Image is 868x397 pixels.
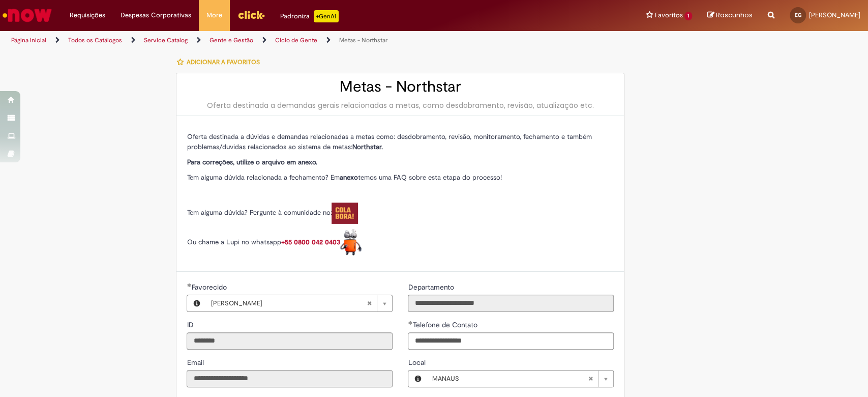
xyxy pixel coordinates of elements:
[339,36,387,44] a: Metas - Northstar
[187,358,205,367] span: Somente leitura - Email
[187,238,362,246] span: Ou chame a Lupi no whatsapp
[352,143,382,151] strong: Northstar.
[68,36,122,44] a: Todos os Catálogos
[654,10,682,20] span: Favoritos
[408,332,614,350] input: Telefone de Contato
[281,238,362,246] a: +55 0800 042 0403
[408,282,456,292] label: Somente leitura - Departamento
[187,295,205,311] button: Favorecido, Visualizar este registro Erika Da Silva Guedes
[684,12,692,20] span: 1
[809,11,860,19] span: [PERSON_NAME]
[187,357,205,367] label: Somente leitura - Email
[280,10,339,22] div: Padroniza
[191,282,228,292] span: Necessários - Favorecido
[795,12,801,18] span: EG
[362,295,377,311] abbr: Limpar campo Favorecido
[314,10,339,22] p: +GenAi
[211,295,367,311] span: [PERSON_NAME]
[427,371,613,387] a: MANAUSLimpar campo Local
[408,371,427,387] button: Local, Visualizar este registro MANAUS
[11,36,46,44] a: Página inicial
[144,36,188,44] a: Service Catalog
[707,11,753,20] a: Rascunhos
[187,320,195,330] label: Somente leitura - ID
[408,358,427,367] span: Local
[583,371,598,387] abbr: Limpar campo Local
[716,10,753,20] span: Rascunhos
[408,295,614,312] input: Departamento
[187,208,358,217] span: Tem alguma dúvida? Pergunte à comunidade no:
[432,371,588,387] span: MANAUS
[237,7,265,22] img: click_logo_yellow_360x200.png
[187,173,501,182] span: Tem alguma dúvida relacionada a fechamento? Em temos uma FAQ sobre esta etapa do processo!
[332,203,358,224] img: Colabora%20logo.pngx
[187,78,614,95] h2: Metas - Northstar
[340,229,362,256] img: Lupi%20logo.pngx
[206,10,222,20] span: More
[187,370,393,387] input: Email
[187,100,614,110] div: Oferta destinada a demandas gerais relacionadas a metas, como desdobramento, revisão, atualização...
[187,320,195,329] span: Somente leitura - ID
[205,295,392,311] a: [PERSON_NAME]Limpar campo Favorecido
[176,51,265,73] button: Adicionar a Favoritos
[8,31,571,50] ul: Trilhas de página
[187,332,393,350] input: ID
[209,36,253,44] a: Gente e Gestão
[186,58,259,66] span: Adicionar a Favoritos
[121,10,191,20] span: Despesas Corporativas
[275,36,317,44] a: Ciclo de Gente
[339,173,357,182] strong: anexo
[1,5,53,25] img: ServiceNow
[187,132,591,151] span: Oferta destinada a dúvidas e demandas relacionadas a metas como: desdobramento, revisão, monitora...
[70,10,105,20] span: Requisições
[408,321,412,325] span: Obrigatório Preenchido
[332,208,358,217] a: Colabora
[412,320,479,329] span: Telefone de Contato
[187,283,191,287] span: Obrigatório Preenchido
[408,282,456,292] span: Somente leitura - Departamento
[187,158,317,166] strong: Para correções, utilize o arquivo em anexo.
